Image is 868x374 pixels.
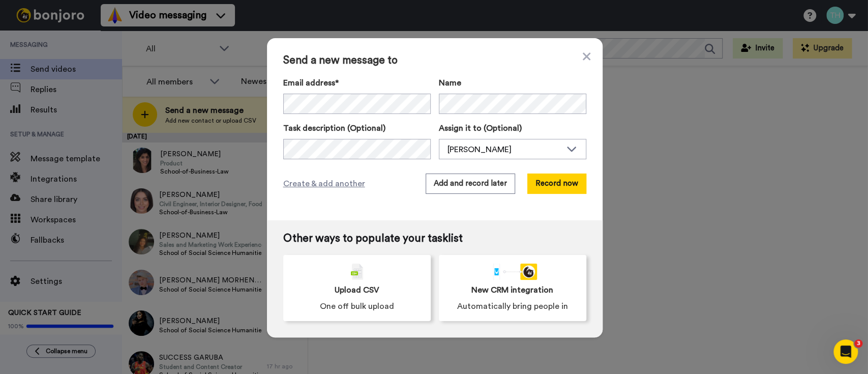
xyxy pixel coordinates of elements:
[833,339,858,364] iframe: Intercom live chat
[447,143,561,156] div: [PERSON_NAME]
[439,122,586,134] label: Assign it to (Optional)
[426,174,515,194] button: Add and record later
[488,264,537,280] div: animation
[439,77,461,89] span: Name
[283,54,586,67] span: Send a new message to
[854,339,862,348] span: 3
[320,300,394,312] span: One off bulk upload
[283,178,365,190] span: Create & add another
[351,264,363,280] img: csv-grey.png
[283,122,431,134] label: Task description (Optional)
[457,300,568,312] span: Automatically bring people in
[335,284,379,296] span: Upload CSV
[471,284,553,296] span: New CRM integration
[283,233,586,245] span: Other ways to populate your tasklist
[527,174,586,194] button: Record now
[283,77,431,89] label: Email address*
